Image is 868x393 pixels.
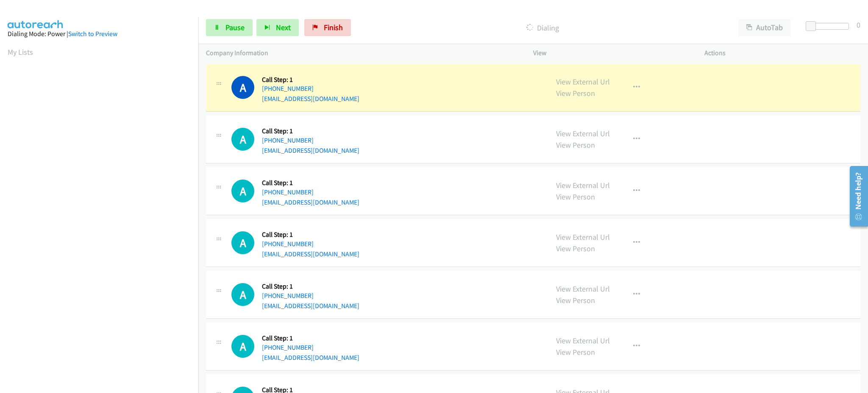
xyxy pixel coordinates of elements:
a: [EMAIL_ADDRESS][DOMAIN_NAME] [262,250,359,258]
a: View External Url [556,232,610,242]
p: Company Information [206,48,518,58]
h5: Call Step: 1 [262,334,359,342]
a: View Person [556,347,595,357]
a: [EMAIL_ADDRESS][DOMAIN_NAME] [262,198,359,206]
a: [PHONE_NUMBER] [262,84,314,93]
a: View External Url [556,129,610,138]
h5: Call Step: 1 [262,127,359,135]
a: View Person [556,88,595,98]
a: [EMAIL_ADDRESS][DOMAIN_NAME] [262,302,359,310]
div: The call is yet to be attempted [231,128,254,151]
button: Next [256,19,299,36]
div: 0 [857,19,860,31]
a: [EMAIL_ADDRESS][DOMAIN_NAME] [262,95,359,103]
a: [PHONE_NUMBER] [262,188,314,196]
h5: Call Step: 1 [262,230,359,239]
h1: A [231,76,254,99]
span: Finish [324,22,343,32]
div: The call is yet to be attempted [231,335,254,358]
h1: A [231,283,254,306]
a: [PHONE_NUMBER] [262,343,314,351]
a: View Person [556,192,595,202]
a: View External Url [556,336,610,345]
p: Actions [704,48,860,58]
h1: A [231,180,254,202]
iframe: Resource Center [844,163,868,230]
h1: A [231,335,254,358]
div: The call is yet to be attempted [231,180,254,202]
h1: A [231,231,254,254]
a: Switch to Preview [68,30,117,38]
a: [PHONE_NUMBER] [262,136,314,144]
p: Dialing [362,22,723,34]
a: [PHONE_NUMBER] [262,292,314,300]
h1: A [231,128,254,151]
h5: Call Step: 1 [262,282,359,291]
div: The call is yet to be attempted [231,283,254,306]
a: [PHONE_NUMBER] [262,240,314,248]
span: Pause [225,22,245,32]
a: View Person [556,140,595,150]
a: View Person [556,244,595,253]
a: View External Url [556,284,610,294]
a: Pause [206,19,253,36]
a: [EMAIL_ADDRESS][DOMAIN_NAME] [262,354,359,362]
span: Next [276,22,291,32]
a: [EMAIL_ADDRESS][DOMAIN_NAME] [262,146,359,154]
div: Delay between calls (in seconds) [810,23,849,30]
button: AutoTab [738,19,791,36]
h5: Call Step: 1 [262,179,359,187]
a: My Lists [8,47,33,57]
h5: Call Step: 1 [262,76,359,84]
div: The call is yet to be attempted [231,231,254,254]
a: View External Url [556,180,610,190]
p: View [533,48,689,58]
div: Dialing Mode: Power | [8,29,191,39]
a: View Person [556,295,595,305]
a: Finish [304,19,351,36]
a: View External Url [556,77,610,87]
